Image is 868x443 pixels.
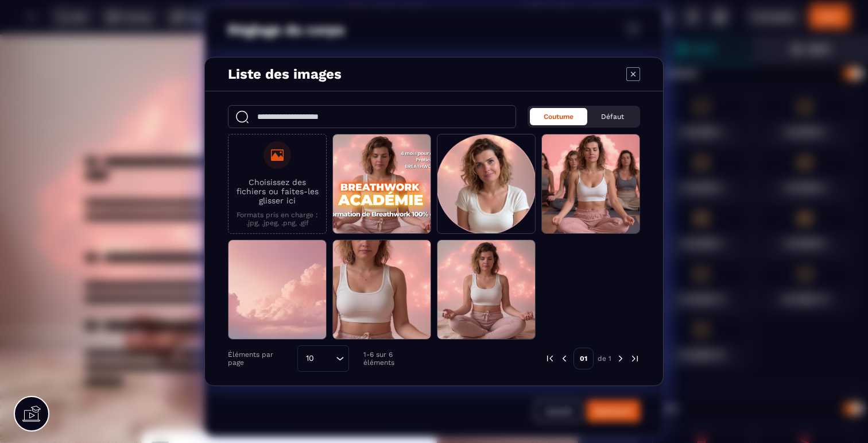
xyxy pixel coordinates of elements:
p: Éléments par page [228,350,292,367]
img: next [630,353,640,364]
input: Search for option [318,352,333,365]
span: Défaut [601,113,624,121]
img: prev [559,353,569,364]
span: 10 [302,352,318,365]
span: Coutume [544,113,573,121]
p: 01 [573,348,594,369]
h4: Liste des images [228,66,342,82]
p: de 1 [598,354,611,363]
p: Choisissez des fichiers ou faites-les glisser ici [234,178,320,205]
div: Search for option [297,345,349,372]
img: prev [545,353,555,364]
p: Formats pris en charge : .jpg, .jpeg, .png, .gif [234,211,320,227]
p: 1-6 sur 6 éléments [363,350,426,367]
img: next [615,353,626,364]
